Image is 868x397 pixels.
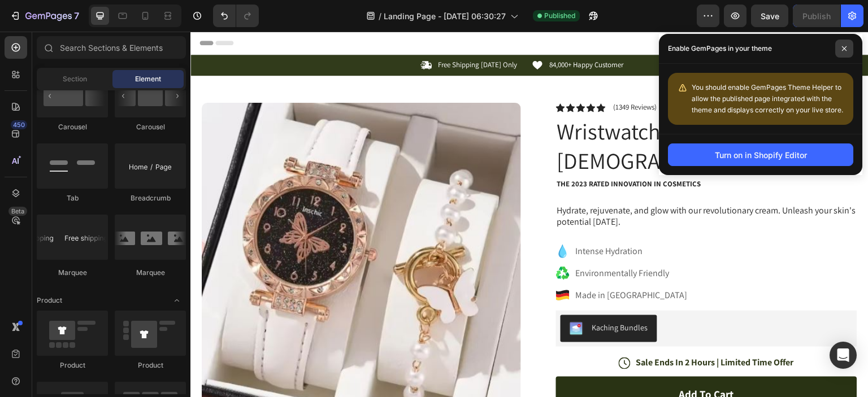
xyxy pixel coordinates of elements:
iframe: Design area [190,32,868,397]
span: / [379,10,381,22]
p: Environmentally Friendly [385,235,497,248]
button: Publish [793,5,840,27]
p: Hydrate, rejuvenate, and glow with our revolutionary cream. Unleash your skin's potential [DATE]. [367,173,666,197]
span: Toggle open [168,291,186,309]
span: Landing Page - [DATE] 06:30:27 [384,10,506,22]
button: 7 [5,5,84,27]
div: Add to cart [489,356,544,370]
div: Carousel [115,122,186,132]
span: Section [63,74,87,84]
div: Tab [37,193,108,203]
h1: Wristwatch-[DEMOGRAPHIC_DATA] [366,84,667,145]
div: Marquee [37,268,108,278]
p: (1349 Reviews) [423,71,467,80]
button: Save [751,5,788,27]
p: Sale Ends In 2 Hours | Limited Time Offer [446,325,604,337]
button: Kaching Bundles [370,283,467,311]
input: Search Sections & Elements [37,36,186,59]
div: Open Intercom Messenger [830,342,857,369]
div: Kaching Bundles [402,290,458,302]
div: Product [115,360,186,370]
p: 7 [74,9,79,23]
div: Undo/Redo [213,5,259,27]
span: Product [37,295,62,306]
div: Publish [802,10,831,22]
button: Add to cart [366,345,667,382]
span: You should enable GemPages Theme Helper to allow the published page integrated with the theme and... [692,83,843,114]
p: Intense Hydration [385,213,497,226]
div: 450 [11,120,27,129]
div: Beta [8,207,27,216]
div: Marquee [115,268,186,278]
div: Carousel [37,122,108,132]
p: Enable GemPages in your theme [668,43,772,54]
p: Made in [GEOGRAPHIC_DATA] [385,257,497,271]
span: Element [135,74,161,84]
img: KachingBundles.png [379,290,393,304]
div: Breadcrumb [115,193,186,203]
button: Turn on in Shopify Editor [668,143,853,166]
span: Save [761,11,779,21]
span: Published [544,11,575,21]
div: Product [37,360,108,370]
p: The 2023 Rated Innovation in Cosmetics [367,148,666,158]
div: Turn on in Shopify Editor [715,149,807,161]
